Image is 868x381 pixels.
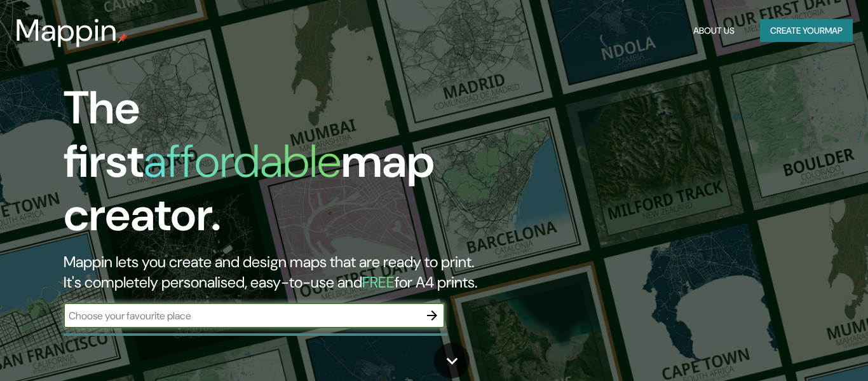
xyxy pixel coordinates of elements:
h1: The first map creator. [64,81,498,252]
h5: FREE [362,272,395,292]
h2: Mappin lets you create and design maps that are ready to print. It's completely personalised, eas... [64,252,498,293]
button: About Us [688,19,740,43]
h1: affordable [144,132,341,191]
img: mappin-pin [118,33,128,43]
input: Choose your favourite place [64,308,419,323]
button: Create yourmap [760,19,853,43]
h3: Mappin [15,13,118,48]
